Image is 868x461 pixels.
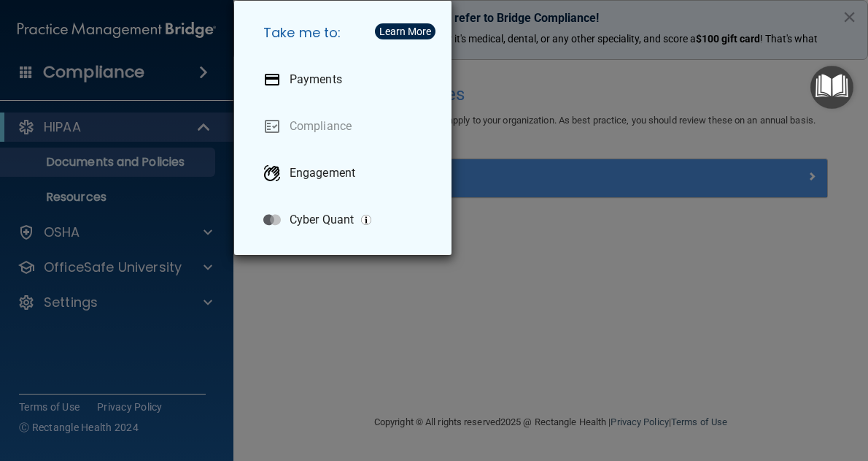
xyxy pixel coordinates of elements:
p: Cyber Quant [290,213,354,227]
button: Learn More [375,23,435,39]
a: Cyber Quant [252,199,440,240]
h5: Take me to: [252,12,440,53]
a: Payments [252,59,440,100]
p: Payments [290,72,342,87]
div: Learn More [379,26,431,37]
a: Engagement [252,153,440,194]
p: Engagement [290,166,355,180]
button: Open Resource Center [810,66,853,109]
a: Compliance [252,106,440,147]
